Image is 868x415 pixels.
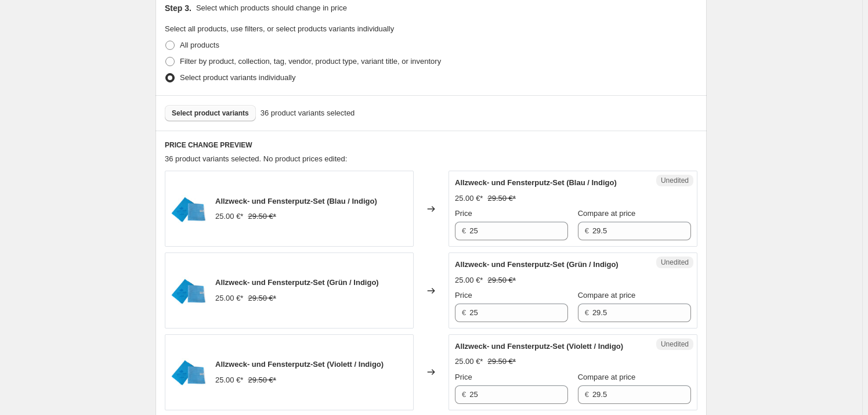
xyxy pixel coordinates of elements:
[248,211,276,222] strike: 29.50 €*
[261,107,355,119] span: 36 product variants selected
[165,105,256,121] button: Select product variants
[165,2,191,14] h2: Step 3.
[165,140,697,150] h6: PRICE CHANGE PREVIEW
[578,291,636,299] span: Compare at price
[215,211,243,222] div: 25.00 €*
[180,41,219,49] span: All products
[215,278,379,287] span: Allzweck- und Fensterputz-Set (Grün / Indigo)
[585,390,589,399] span: €
[196,2,347,14] p: Select which products should change in price
[248,293,276,304] strike: 29.50 €*
[455,260,619,269] span: Allzweck- und Fensterputz-Set (Grün / Indigo)
[455,275,483,286] div: 25.00 €*
[180,57,441,66] span: Filter by product, collection, tag, vendor, product type, variant title, or inventory
[661,340,689,349] span: Unedited
[462,226,466,235] span: €
[172,109,249,118] span: Select product variants
[215,374,243,386] div: 25.00 €*
[578,373,636,381] span: Compare at price
[661,258,689,267] span: Unedited
[180,73,295,82] span: Select product variants individually
[487,193,515,204] strike: 29.50 €*
[585,308,589,317] span: €
[455,373,472,381] span: Price
[455,193,483,204] div: 25.00 €*
[585,226,589,235] span: €
[661,176,689,185] span: Unedited
[215,197,377,205] span: Allzweck- und Fensterputz-Set (Blau / Indigo)
[487,275,515,286] strike: 29.50 €*
[487,356,515,367] strike: 29.50 €*
[462,308,466,317] span: €
[171,273,206,308] img: Fensterputz-Set_Indigo_Blau_1200px_80x.jpg
[171,192,206,226] img: Fensterputz-Set_Indigo_Blau_1200px_80x.jpg
[171,355,206,389] img: Fensterputz-Set_Indigo_Blau_1200px_80x.jpg
[165,154,347,163] span: 36 product variants selected. No product prices edited:
[455,178,617,187] span: Allzweck- und Fensterputz-Set (Blau / Indigo)
[215,360,384,369] span: Allzweck- und Fensterputz-Set (Violett / Indigo)
[215,293,243,304] div: 25.00 €*
[578,209,636,218] span: Compare at price
[455,356,483,367] div: 25.00 €*
[165,24,394,33] span: Select all products, use filters, or select products variants individually
[455,342,623,351] span: Allzweck- und Fensterputz-Set (Violett / Indigo)
[455,291,472,299] span: Price
[455,209,472,218] span: Price
[462,390,466,399] span: €
[248,374,276,386] strike: 29.50 €*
